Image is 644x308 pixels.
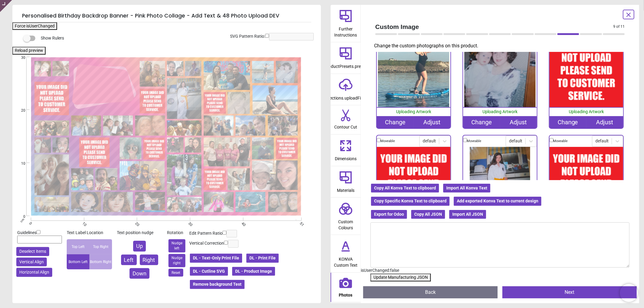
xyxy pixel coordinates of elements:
[14,108,25,113] span: 20
[500,116,537,128] div: Adjust
[482,109,517,114] span: Uploading Artwork
[370,209,408,220] button: Export for Odoo
[377,116,414,128] div: Change
[328,92,364,101] span: sections.uploadFile
[331,198,361,235] button: Custom Colours
[331,216,360,231] span: Custom Colours
[331,23,360,38] span: Further Instructions
[134,221,138,225] span: 20
[230,33,265,40] label: SVG Pattern Ratio:
[374,43,630,49] p: Change the custom photographs on this product.
[337,185,354,194] span: Materials
[467,139,482,144] label: Moveable
[381,139,395,144] label: Moveable
[14,214,25,219] span: 0
[12,47,46,55] button: Reload preview
[453,196,542,206] button: Add exported Konva Text to current design
[396,109,431,114] span: Uploading Artwork
[553,139,568,144] label: Moveable
[331,74,361,105] button: sections.uploadFile
[411,209,446,220] button: Copy All JSON
[361,268,639,274] div: isUserChanged: false
[14,55,25,60] span: 30
[81,221,85,225] span: 10
[331,5,361,42] button: Further Instructions
[502,286,637,298] button: Next
[325,61,367,70] span: productPresets.preset
[370,196,450,206] button: Copy Specific Konva Text to clipboard
[331,135,361,166] button: Dimensions
[569,109,604,114] span: Uploading Artwork
[449,209,487,220] button: Import All JSON
[20,218,25,223] span: cm
[613,24,625,29] span: 9 of 11
[12,22,57,30] button: Force isUserChanged
[443,183,491,193] button: Import All Konva Text
[586,116,623,128] div: Adjust
[27,35,321,42] div: Show Rulers
[331,253,360,268] span: KONVA Custom Text
[375,22,613,31] span: Custom Image
[363,286,498,298] button: Back
[331,273,361,302] button: Photos
[370,183,440,193] button: Copy All Konva Text to clipboard
[22,10,311,22] h5: Personalised Birthday Backdrop Banner - Pink Photo Collage - Add Text & 48 Photo Upload DEV
[187,221,191,225] span: 30
[14,161,25,166] span: 10
[339,289,353,298] span: Photos
[334,121,357,130] span: Contour Cut
[299,221,303,225] span: 51
[331,42,361,74] button: productPresets.preset
[620,284,638,302] iframe: Brevo live chat
[331,105,361,134] button: Contour Cut
[331,166,361,198] button: Materials
[414,116,450,128] div: Adjust
[370,274,431,281] button: Update Manufacturing JSON
[240,221,244,225] span: 40
[28,221,32,225] span: 0
[549,116,586,128] div: Change
[463,116,500,128] div: Change
[331,235,361,272] button: KONVA Custom Text
[335,153,357,162] span: Dimensions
